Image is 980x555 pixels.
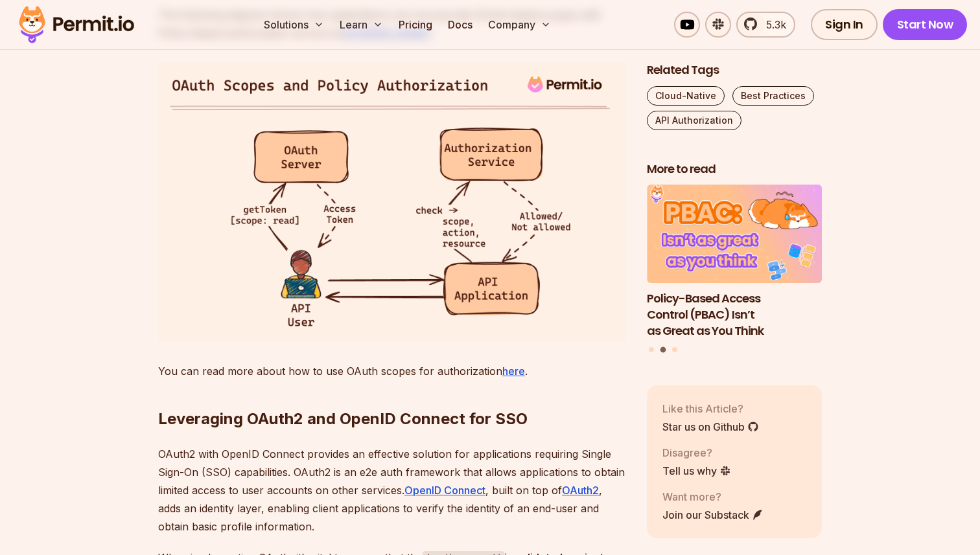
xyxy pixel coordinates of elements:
[158,362,626,380] p: You can read more about how to use OAuth scopes for authorization .
[649,347,654,352] button: Go to slide 1
[404,484,485,497] a: OpenID Connect
[158,357,626,429] h2: Leveraging OAuth2 and OpenID Connect for SSO
[334,12,388,38] button: Learn
[662,489,764,504] p: Want more?
[647,185,822,355] div: Posts
[732,86,814,106] a: Best Practices
[758,17,786,32] span: 5.3k
[662,401,759,416] p: Like this Article?
[662,419,759,435] a: Star us on Github
[647,111,741,130] a: API Authorization
[502,365,525,378] a: here
[736,12,795,38] a: 5.3k
[158,63,626,341] img: Untitled (5) (1).png
[883,9,968,40] a: Start Now
[443,12,478,38] a: Docs
[662,445,731,460] p: Disagree?
[647,291,822,339] h3: Policy-Based Access Control (PBAC) Isn’t as Great as You Think
[811,9,878,40] a: Sign In
[662,463,731,479] a: Tell us why
[662,507,764,523] a: Join our Substack
[672,347,677,352] button: Go to slide 3
[158,445,626,536] p: OAuth2 with OpenID Connect provides an effective solution for applications requiring Single Sign-...
[393,12,437,38] a: Pricing
[647,185,822,339] li: 2 of 3
[647,86,725,106] a: Cloud-Native
[647,62,822,78] h2: Related Tags
[562,484,599,497] a: OAuth2
[660,347,666,353] button: Go to slide 2
[13,3,140,47] img: Permit logo
[259,12,329,38] button: Solutions
[647,185,822,339] a: Policy-Based Access Control (PBAC) Isn’t as Great as You ThinkPolicy-Based Access Control (PBAC) ...
[647,161,822,177] h2: More to read
[647,185,822,284] img: Policy-Based Access Control (PBAC) Isn’t as Great as You Think
[483,12,556,38] button: Company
